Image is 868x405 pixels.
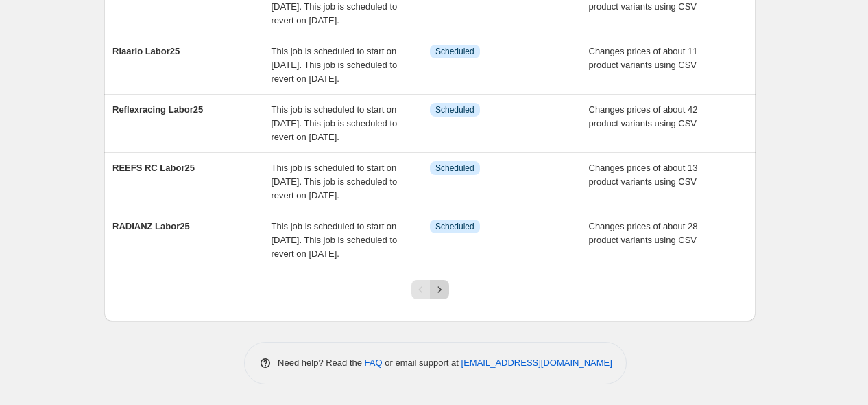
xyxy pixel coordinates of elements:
[272,46,398,84] span: This job is scheduled to start on [DATE]. This job is scheduled to revert on [DATE].
[272,221,398,259] span: This job is scheduled to start on [DATE]. This job is scheduled to revert on [DATE].
[411,280,449,299] nav: Pagination
[461,358,612,368] a: [EMAIL_ADDRESS][DOMAIN_NAME]
[589,221,698,245] span: Changes prices of about 28 product variants using CSV
[435,163,474,174] span: Scheduled
[272,104,398,142] span: This job is scheduled to start on [DATE]. This job is scheduled to revert on [DATE].
[383,358,461,368] span: or email support at
[430,280,449,299] button: Next
[435,221,474,232] span: Scheduled
[435,104,474,115] span: Scheduled
[112,46,180,56] span: Rlaarlo Labor25
[112,221,190,231] span: RADIANZ Labor25
[112,163,195,173] span: REEFS RC Labor25
[589,46,698,70] span: Changes prices of about 11 product variants using CSV
[365,358,383,368] a: FAQ
[435,46,474,57] span: Scheduled
[278,358,365,368] span: Need help? Read the
[589,104,698,128] span: Changes prices of about 42 product variants using CSV
[272,163,398,200] span: This job is scheduled to start on [DATE]. This job is scheduled to revert on [DATE].
[112,104,203,115] span: Reflexracing Labor25
[589,163,698,187] span: Changes prices of about 13 product variants using CSV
